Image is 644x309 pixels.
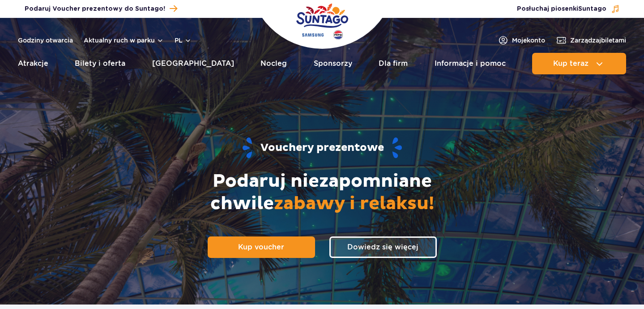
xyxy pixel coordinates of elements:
a: Nocleg [260,53,287,74]
a: Podaruj Voucher prezentowy do Suntago! [25,3,177,15]
a: Informacje i pomoc [435,53,506,74]
span: Podaruj Voucher prezentowy do Suntago! [25,4,165,13]
span: zabawy i relaksu! [274,193,434,215]
h1: Vouchery prezentowe [34,137,610,159]
a: Mojekonto [498,35,545,46]
span: Dowiedz się więcej [347,243,418,251]
button: Aktualny ruch w parku [84,37,164,44]
span: Zarządzaj biletami [570,36,626,45]
a: Sponsorzy [314,53,352,74]
span: Kup voucher [238,243,284,251]
span: Moje konto [512,36,545,45]
a: Bilety i oferta [75,53,125,74]
a: Dowiedz się więcej [329,236,437,258]
a: Kup voucher [208,236,315,258]
a: Godziny otwarcia [18,36,73,45]
h2: Podaruj niezapomniane chwile [166,170,479,215]
button: pl [175,36,192,45]
span: Kup teraz [553,60,589,68]
button: Kup teraz [532,53,626,74]
a: Atrakcje [18,53,48,74]
a: [GEOGRAPHIC_DATA] [152,53,234,74]
a: Dla firm [379,53,408,74]
button: Posłuchaj piosenkiSuntago [517,4,620,13]
span: Suntago [578,6,606,12]
a: Zarządzajbiletami [556,35,626,46]
span: Posłuchaj piosenki [517,4,606,13]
